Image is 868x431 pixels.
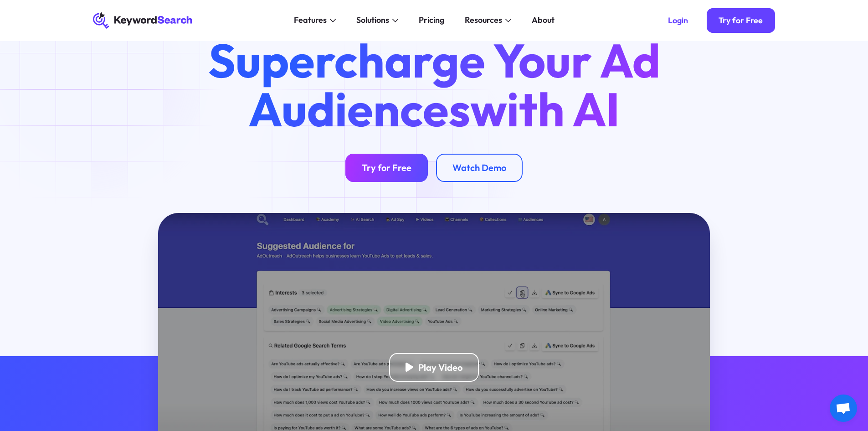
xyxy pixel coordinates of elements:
[419,14,444,26] div: Pricing
[532,14,555,26] div: About
[830,395,857,422] a: Otwarty czat
[452,162,506,173] div: Watch Demo
[356,14,389,26] div: Solutions
[413,12,451,29] a: Pricing
[656,8,700,33] a: Login
[465,14,502,26] div: Resources
[470,79,620,139] span: with AI
[418,362,462,373] div: Play Video
[362,162,411,173] div: Try for Free
[345,154,428,182] a: Try for Free
[707,8,776,33] a: Try for Free
[668,16,688,26] div: Login
[526,12,561,29] a: About
[189,36,679,133] h1: Supercharge Your Ad Audiences
[719,16,763,26] div: Try for Free
[294,14,327,26] div: Features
